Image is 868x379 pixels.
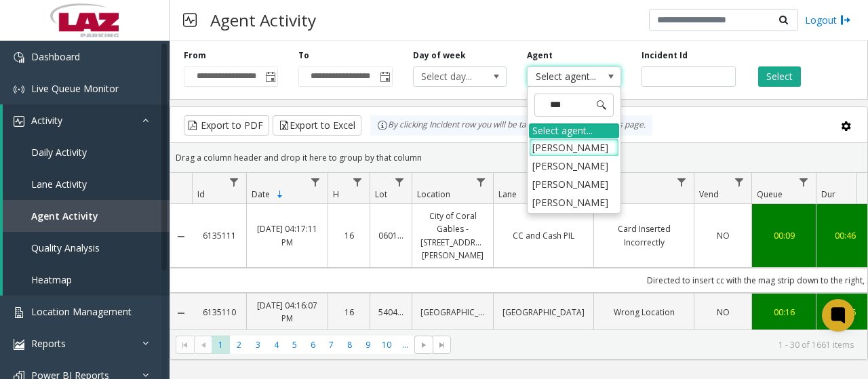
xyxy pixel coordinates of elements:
[252,188,270,200] span: Date
[420,306,485,319] a: [GEOGRAPHIC_DATA]
[203,3,323,37] h3: Agent Activity
[3,264,170,296] a: Heatmap
[14,52,24,63] img: 'icon'
[377,67,392,86] span: Toggle popup
[184,49,206,62] label: From
[212,336,230,354] span: Page 1
[322,336,340,354] span: Page 7
[285,336,304,354] span: Page 5
[225,173,243,191] a: Id Filter Menu
[14,116,24,127] img: 'icon'
[433,336,451,355] span: Go to the last page
[528,67,601,86] span: Select agent...
[262,67,277,86] span: Toggle popup
[498,188,517,200] span: Lane
[170,231,192,242] a: Collapse Details
[31,178,87,191] span: Lane Activity
[502,229,585,242] a: CC and Cash PIL
[529,175,619,193] li: [PERSON_NAME]
[31,50,80,63] span: Dashboard
[31,273,72,286] span: Heatmap
[459,339,854,351] kendo-pager-info: 1 - 30 of 1661 items
[3,104,170,136] a: Activity
[31,82,119,95] span: Live Queue Monitor
[414,336,433,355] span: Go to the next page
[340,336,359,354] span: Page 8
[14,307,24,318] img: 'icon'
[502,306,585,319] a: [GEOGRAPHIC_DATA]
[200,229,238,242] a: 6135111
[31,114,62,127] span: Activity
[183,3,197,37] img: pageIcon
[703,306,743,319] a: NO
[31,146,87,159] span: Daily Activity
[31,241,100,254] span: Quality Analysis
[821,188,835,200] span: Dur
[795,173,813,191] a: Queue Filter Menu
[642,49,688,62] label: Incident Id
[378,229,403,242] a: 060134
[304,336,322,354] span: Page 6
[529,138,619,157] li: [PERSON_NAME]
[3,232,170,264] a: Quality Analysis
[349,173,367,191] a: H Filter Menu
[14,339,24,350] img: 'icon'
[825,229,865,242] a: 00:46
[170,173,867,330] div: Data table
[378,306,403,319] a: 540426
[184,115,269,136] button: Export to PDF
[760,229,808,242] a: 00:09
[377,120,388,131] img: infoIcon.svg
[31,210,98,222] span: Agent Activity
[275,189,285,200] span: Sortable
[396,336,414,354] span: Page 11
[14,84,24,95] img: 'icon'
[3,168,170,200] a: Lane Activity
[255,299,319,325] a: [DATE] 04:16:07 PM
[249,336,267,354] span: Page 3
[417,188,450,200] span: Location
[437,340,448,351] span: Go to the last page
[3,200,170,232] a: Agent Activity
[31,305,132,318] span: Location Management
[673,173,691,191] a: Issue Filter Menu
[717,306,730,318] span: NO
[529,193,619,212] li: [PERSON_NAME]
[703,229,743,242] a: NO
[602,222,686,248] a: Card Inserted Incorrectly
[527,49,553,62] label: Agent
[529,157,619,175] li: [PERSON_NAME]
[3,136,170,168] a: Daily Activity
[336,306,361,319] a: 16
[273,115,361,136] button: Export to Excel
[370,115,652,136] div: By clicking Incident row you will be taken to the incident details page.
[170,308,192,319] a: Collapse Details
[31,337,66,350] span: Reports
[730,173,749,191] a: Vend Filter Menu
[378,336,396,354] span: Page 10
[200,306,238,319] a: 6135110
[413,49,466,62] label: Day of week
[699,188,719,200] span: Vend
[472,173,490,191] a: Location Filter Menu
[307,173,325,191] a: Date Filter Menu
[805,13,851,27] a: Logout
[336,229,361,242] a: 16
[298,49,309,62] label: To
[757,188,783,200] span: Queue
[230,336,248,354] span: Page 2
[758,66,801,87] button: Select
[197,188,205,200] span: Id
[418,340,429,351] span: Go to the next page
[760,306,808,319] a: 00:16
[602,306,686,319] a: Wrong Location
[267,336,285,354] span: Page 4
[529,123,619,138] div: Select agent...
[255,222,319,248] a: [DATE] 04:17:11 PM
[359,336,377,354] span: Page 9
[414,67,488,86] span: Select day...
[420,210,485,262] a: City of Coral Gables - [STREET_ADDRESS][PERSON_NAME]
